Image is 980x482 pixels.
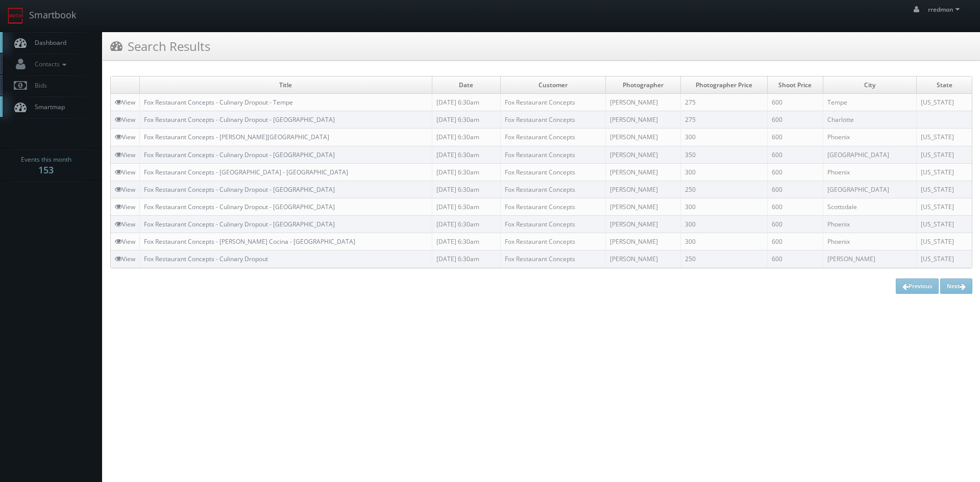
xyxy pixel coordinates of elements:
td: Phoenix [823,163,916,181]
a: Fox Restaurant Concepts - [PERSON_NAME] Cocina - [GEOGRAPHIC_DATA] [144,237,355,246]
td: [PERSON_NAME] [605,111,680,129]
td: Fox Restaurant Concepts [500,163,605,181]
td: 275 [680,94,767,111]
span: Events this month [21,155,71,165]
td: 300 [680,198,767,215]
td: Fox Restaurant Concepts [500,146,605,163]
td: [US_STATE] [917,94,972,111]
span: Bids [30,81,47,90]
td: 600 [767,250,823,268]
td: Tempe [823,94,916,111]
td: [PERSON_NAME] [605,146,680,163]
td: [PERSON_NAME] [605,250,680,268]
td: [DATE] 6:30am [432,181,500,198]
td: Fox Restaurant Concepts [500,198,605,215]
a: View [115,255,135,263]
td: Phoenix [823,233,916,250]
td: [GEOGRAPHIC_DATA] [823,146,916,163]
td: [US_STATE] [917,216,972,233]
td: [PERSON_NAME] [605,94,680,111]
td: 300 [680,216,767,233]
td: [PERSON_NAME] [605,216,680,233]
td: Charlotte [823,111,916,129]
a: View [115,237,135,246]
a: View [115,185,135,194]
span: rredmon [928,5,963,14]
td: [DATE] 6:30am [432,146,500,163]
td: [DATE] 6:30am [432,233,500,250]
td: 300 [680,163,767,181]
a: Fox Restaurant Concepts - [GEOGRAPHIC_DATA] - [GEOGRAPHIC_DATA] [144,168,348,176]
td: [US_STATE] [917,198,972,215]
td: [DATE] 6:30am [432,163,500,181]
td: [DATE] 6:30am [432,250,500,268]
img: smartbook-logo.png [8,8,24,24]
td: Date [432,77,500,94]
td: 600 [767,181,823,198]
td: 300 [680,129,767,146]
a: View [115,168,135,176]
td: [US_STATE] [917,129,972,146]
td: 600 [767,216,823,233]
a: View [115,220,135,229]
td: [PERSON_NAME] [605,233,680,250]
td: Fox Restaurant Concepts [500,129,605,146]
td: Fox Restaurant Concepts [500,94,605,111]
td: 600 [767,163,823,181]
a: View [115,98,135,107]
td: Title [140,77,432,94]
span: Smartmap [30,103,65,111]
td: [PERSON_NAME] [605,181,680,198]
a: View [115,202,135,211]
td: 600 [767,129,823,146]
td: City [823,77,916,94]
a: Fox Restaurant Concepts - Culinary Dropout - [GEOGRAPHIC_DATA] [144,220,335,229]
td: [GEOGRAPHIC_DATA] [823,181,916,198]
td: 600 [767,146,823,163]
td: Fox Restaurant Concepts [500,250,605,268]
strong: 153 [38,164,54,176]
td: Fox Restaurant Concepts [500,233,605,250]
td: [PERSON_NAME] [605,198,680,215]
h3: Search Results [110,37,210,55]
td: Shoot Price [767,77,823,94]
td: [PERSON_NAME] [605,129,680,146]
td: [DATE] 6:30am [432,198,500,215]
td: Fox Restaurant Concepts [500,181,605,198]
a: Fox Restaurant Concepts - [PERSON_NAME][GEOGRAPHIC_DATA] [144,133,329,141]
td: Photographer Price [680,77,767,94]
a: Fox Restaurant Concepts - Culinary Dropout - [GEOGRAPHIC_DATA] [144,202,335,211]
a: View [115,150,135,159]
td: [DATE] 6:30am [432,94,500,111]
td: 600 [767,198,823,215]
td: 300 [680,233,767,250]
td: [DATE] 6:30am [432,129,500,146]
a: Fox Restaurant Concepts - Culinary Dropout - [GEOGRAPHIC_DATA] [144,150,335,159]
span: Contacts [30,60,69,68]
a: Fox Restaurant Concepts - Culinary Dropout [144,255,268,263]
td: [PERSON_NAME] [605,163,680,181]
td: [US_STATE] [917,181,972,198]
td: Customer [500,77,605,94]
a: View [115,133,135,141]
td: 350 [680,146,767,163]
td: 600 [767,233,823,250]
a: Fox Restaurant Concepts - Culinary Dropout - [GEOGRAPHIC_DATA] [144,115,335,124]
td: [US_STATE] [917,163,972,181]
td: State [917,77,972,94]
td: [DATE] 6:30am [432,111,500,129]
td: Phoenix [823,216,916,233]
td: 250 [680,181,767,198]
td: 600 [767,111,823,129]
span: Dashboard [30,38,66,47]
td: [US_STATE] [917,233,972,250]
td: [US_STATE] [917,250,972,268]
td: 275 [680,111,767,129]
td: 600 [767,94,823,111]
td: Photographer [605,77,680,94]
td: Fox Restaurant Concepts [500,216,605,233]
td: [PERSON_NAME] [823,250,916,268]
td: Fox Restaurant Concepts [500,111,605,129]
td: Scottsdale [823,198,916,215]
a: Fox Restaurant Concepts - Culinary Dropout - [GEOGRAPHIC_DATA] [144,185,335,194]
